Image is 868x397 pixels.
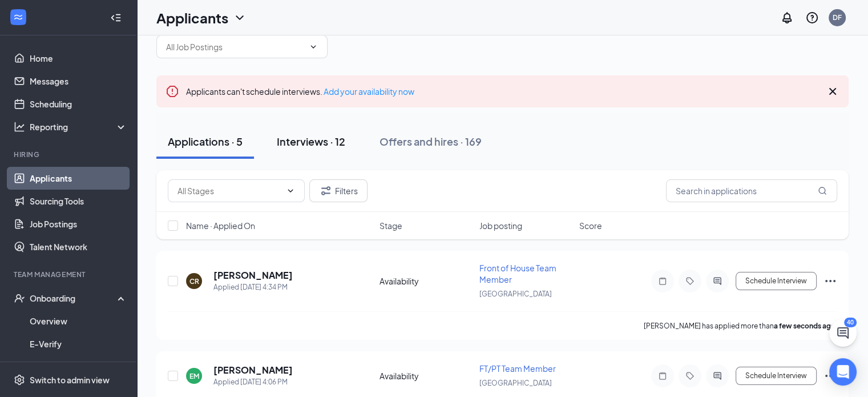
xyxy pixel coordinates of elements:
svg: QuestionInfo [805,11,819,25]
div: Open Intercom Messenger [829,358,857,386]
span: FT/PT Team Member [479,363,556,374]
input: All Stages [177,185,281,197]
a: Overview [30,310,127,332]
svg: Error [165,85,179,98]
div: Team Management [14,270,125,279]
div: DF [833,13,842,22]
a: Applicants [30,167,127,190]
span: Front of House Team Member [479,263,556,284]
svg: Tag [683,276,697,286]
a: Talent Network [30,235,127,258]
svg: ChevronDown [233,11,247,25]
a: Scheduling [30,93,127,115]
svg: Note [656,371,669,380]
svg: MagnifyingGlass [818,186,827,195]
svg: ChatActive [836,326,850,340]
svg: Cross [826,85,839,98]
a: E-Verify [30,332,127,355]
button: Filter Filters [309,179,368,202]
a: Messages [30,70,127,93]
span: Applicants can't schedule interviews. [186,86,414,97]
h1: Applicants [156,8,228,27]
h5: [PERSON_NAME] [213,364,293,376]
svg: ActiveChat [710,371,724,380]
span: Stage [380,220,402,231]
svg: Tag [683,371,697,380]
h5: [PERSON_NAME] [213,269,293,282]
a: Add your availability now [324,86,414,97]
span: [GEOGRAPHIC_DATA] [479,290,552,298]
button: ChatActive [829,319,857,347]
div: Availability [380,275,473,287]
p: [PERSON_NAME] has applied more than . [644,321,837,331]
b: a few seconds ago [774,322,835,330]
svg: Ellipses [823,274,837,288]
svg: Notifications [780,11,794,25]
a: Sourcing Tools [30,190,127,212]
a: Job Postings [30,212,127,235]
button: Schedule Interview [736,272,817,290]
div: EM [189,371,199,381]
span: [GEOGRAPHIC_DATA] [479,379,552,387]
svg: Collapse [110,12,122,23]
a: Home [30,47,127,70]
input: Search in applications [666,179,837,202]
svg: WorkstreamLogo [13,11,24,23]
div: Interviews · 12 [277,134,345,149]
div: Reporting [30,121,128,133]
div: 40 [844,318,857,327]
a: Onboarding Documents [30,355,127,378]
svg: Filter [319,184,333,198]
span: Name · Applied On [186,220,255,231]
svg: UserCheck [14,292,25,304]
svg: ChevronDown [286,186,295,195]
div: Applications · 5 [168,134,243,149]
svg: ActiveChat [710,276,724,286]
div: Applied [DATE] 4:34 PM [213,282,293,293]
span: Score [579,220,602,231]
div: Offers and hires · 169 [380,134,482,149]
div: CR [189,276,199,286]
div: Switch to admin view [30,374,110,386]
svg: ChevronDown [309,42,318,51]
div: Availability [380,370,473,382]
div: Onboarding [30,292,118,304]
svg: Settings [14,374,25,386]
button: Schedule Interview [736,367,817,385]
svg: Note [656,276,669,286]
svg: Analysis [14,121,25,133]
div: Applied [DATE] 4:06 PM [213,376,293,388]
input: All Job Postings [166,41,304,53]
div: Hiring [14,150,125,159]
span: Job posting [479,220,522,231]
svg: Ellipses [823,369,837,383]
